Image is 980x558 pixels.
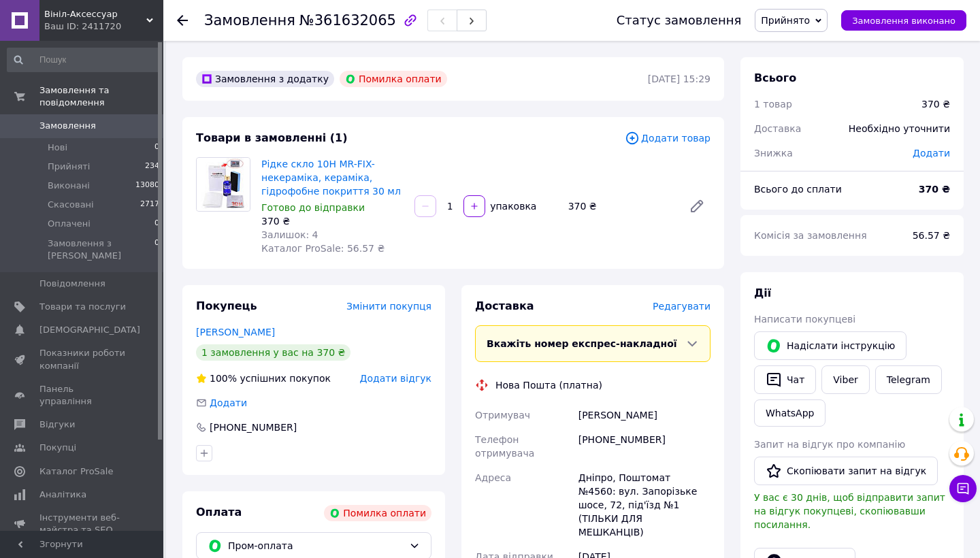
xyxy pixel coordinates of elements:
span: Прийняті [48,161,90,173]
span: Доставка [754,123,801,134]
span: Пром-оплата [228,538,404,553]
time: [DATE] 15:29 [648,73,710,84]
span: Додати [913,148,950,159]
span: 0 [154,142,159,154]
span: 13080 [135,180,159,192]
span: Отримувач [475,410,530,421]
span: Повідомлення [39,278,105,290]
span: Товари в замовленні (1) [196,131,348,144]
span: №361632065 [299,12,396,29]
button: Надіслати інструкцію [754,331,906,360]
span: Прийнято [761,15,810,26]
span: Покупці [39,442,76,454]
div: [PHONE_NUMBER] [208,421,298,434]
span: Додати товар [625,131,710,146]
span: Запит на відгук про компанію [754,439,905,450]
span: Каталог ProSale: 56.57 ₴ [261,243,385,254]
div: 370 ₴ [563,197,678,216]
span: Всього до сплати [754,184,842,195]
span: Замовлення [204,12,295,29]
button: Чат з покупцем [949,475,977,502]
div: Нова Пошта (платна) [492,378,606,392]
button: Чат [754,365,816,394]
span: Замовлення [39,120,96,132]
div: Статус замовлення [617,14,742,27]
span: Замовлення з [PERSON_NAME] [48,237,154,262]
span: Додати відгук [360,373,431,384]
span: Аналітика [39,489,86,501]
span: Вкажіть номер експрес-накладної [487,338,677,349]
span: Каталог ProSale [39,465,113,478]
span: Телефон отримувача [475,434,534,459]
span: Всього [754,71,796,84]
a: Рідке скло 10H MR-FIX-некераміка, кераміка, гідрофобне покриття 30 мл [261,159,401,197]
span: Замовлення виконано [852,16,955,26]
span: Оплачені [48,218,91,230]
a: WhatsApp [754,399,826,427]
span: Адреса [475,472,511,483]
span: Написати покупцеві [754,314,855,325]
span: Дії [754,286,771,299]
b: 370 ₴ [919,184,950,195]
span: Замовлення та повідомлення [39,84,163,109]
span: Готово до відправки [261,202,365,213]
div: Замовлення з додатку [196,71,334,87]
span: 100% [210,373,237,384]
span: Вініл-Аксессуар [44,8,146,20]
span: 2717 [140,199,159,211]
div: Помилка оплати [324,505,431,521]
div: [PHONE_NUMBER] [576,427,713,465]
div: Необхідно уточнити [840,114,958,144]
span: Комісія за замовлення [754,230,867,241]
button: Скопіювати запит на відгук [754,457,938,485]
div: Дніпро, Поштомат №4560: вул. Запорізьке шосе, 72, під'їзд №1 (ТІЛЬКИ ДЛЯ МЕШКАНЦІВ) [576,465,713,544]
span: [DEMOGRAPHIC_DATA] [39,324,140,336]
a: Telegram [875,365,942,394]
img: Рідке скло 10H MR-FIX-некераміка, кераміка, гідрофобне покриття 30 мл [197,158,250,211]
span: Показники роботи компанії [39,347,126,372]
span: 1 товар [754,99,792,110]
span: Відгуки [39,419,75,431]
span: 234 [145,161,159,173]
span: Покупець [196,299,257,312]
span: Змінити покупця [346,301,431,312]
span: Залишок: 4 [261,229,318,240]
span: Додати [210,397,247,408]
span: У вас є 30 днів, щоб відправити запит на відгук покупцеві, скопіювавши посилання. [754,492,945,530]
span: 56.57 ₴ [913,230,950,241]
input: Пошук [7,48,161,72]
span: 0 [154,218,159,230]
span: Доставка [475,299,534,312]
a: Viber [821,365,869,394]
div: Повернутися назад [177,14,188,27]
span: Виконані [48,180,90,192]
div: 1 замовлення у вас на 370 ₴ [196,344,350,361]
div: 370 ₴ [921,97,950,111]
span: Скасовані [48,199,94,211]
span: Товари та послуги [39,301,126,313]
div: 370 ₴ [261,214,404,228]
span: Редагувати [653,301,710,312]
span: Знижка [754,148,793,159]
span: Інструменти веб-майстра та SEO [39,512,126,536]
div: Ваш ID: 2411720 [44,20,163,33]
span: Нові [48,142,67,154]
button: Замовлення виконано [841,10,966,31]
span: Оплата [196,506,242,519]
div: успішних покупок [196,372,331,385]
a: [PERSON_NAME] [196,327,275,338]
span: 0 [154,237,159,262]
span: Панель управління [39,383,126,408]
div: упаковка [487,199,538,213]
a: Редагувати [683,193,710,220]
div: Помилка оплати [340,71,447,87]
div: [PERSON_NAME] [576,403,713,427]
